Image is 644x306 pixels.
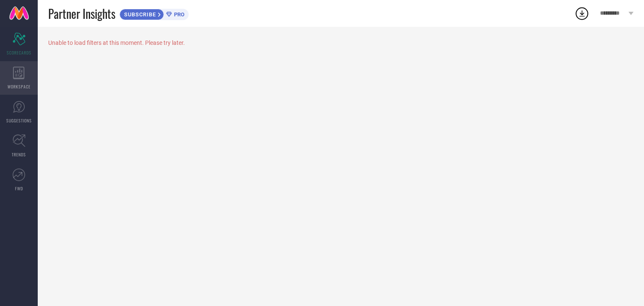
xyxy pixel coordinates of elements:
[574,6,589,21] div: Open download list
[48,39,634,46] div: Unable to load filters at this moment. Please try later.
[8,83,31,90] span: WORKSPACE
[119,7,189,20] a: SUBSCRIBEPRO
[12,151,26,158] span: TRENDS
[15,185,23,192] span: FWD
[7,49,31,56] span: SCORECARDS
[48,5,115,22] span: Partner Insights
[120,11,158,18] span: SUBSCRIBE
[172,11,184,18] span: PRO
[6,117,32,124] span: SUGGESTIONS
